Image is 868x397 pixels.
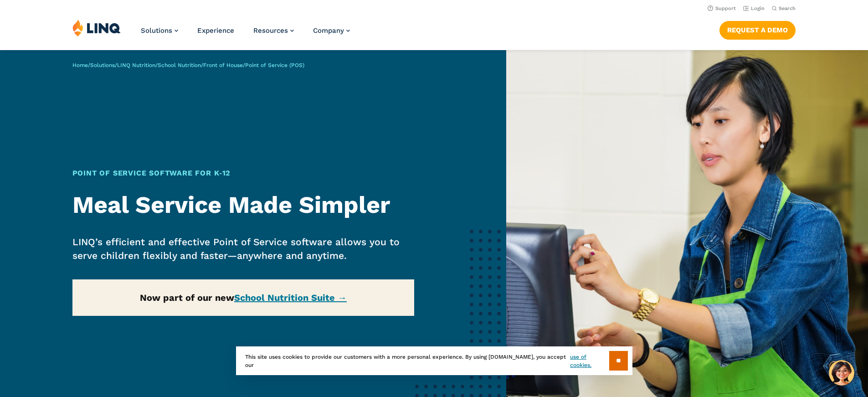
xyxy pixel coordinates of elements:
a: Solutions [141,26,178,35]
a: Login [743,5,765,11]
a: Solutions [90,62,115,68]
a: LINQ Nutrition [117,62,155,68]
span: Resources [253,26,288,35]
strong: Now part of our new [140,292,347,303]
button: Open Search Bar [772,5,796,12]
a: Front of House [203,62,243,68]
a: Experience [197,26,234,35]
p: LINQ’s efficient and effective Point of Service software allows you to serve children flexibly an... [72,235,415,263]
h1: Point of Service Software for K‑12 [72,168,415,179]
span: Solutions [141,26,172,35]
span: Company [313,26,344,35]
div: This site uses cookies to provide our customers with a more personal experience. By using [DOMAIN... [236,346,632,375]
a: use of cookies. [570,353,609,369]
span: / / / / / [72,62,304,68]
span: Search [779,5,796,11]
strong: Meal Service Made Simpler [72,191,390,219]
a: School Nutrition Suite → [234,292,347,303]
a: Resources [253,26,294,35]
img: LINQ | K‑12 Software [72,19,121,36]
a: Home [72,62,88,68]
nav: Button Navigation [719,19,796,39]
a: Support [708,5,736,11]
span: Point of Service (POS) [245,62,304,68]
a: Request a Demo [719,21,796,39]
a: School Nutrition [158,62,201,68]
nav: Primary Navigation [141,19,350,49]
a: Company [313,26,350,35]
button: Hello, have a question? Let’s chat. [829,360,854,386]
